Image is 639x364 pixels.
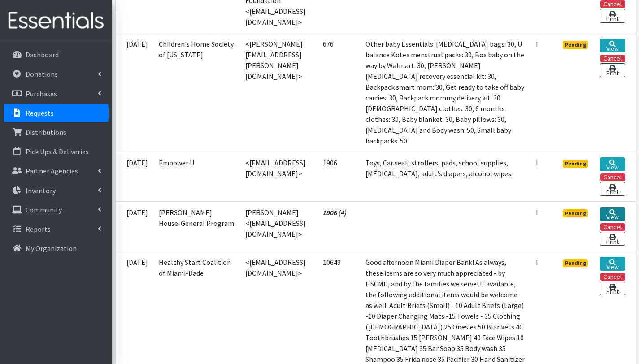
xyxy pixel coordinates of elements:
[4,6,109,36] img: HumanEssentials
[153,152,240,201] td: Empower U
[4,143,109,160] a: Pick Ups & Deliveries
[600,273,625,281] button: Cancel
[600,282,625,295] a: Print
[317,201,360,251] td: 1906 (4)
[26,225,51,234] p: Reports
[600,55,625,62] button: Cancel
[563,259,588,267] span: Pending
[600,182,625,196] a: Print
[116,152,153,201] td: [DATE]
[317,33,360,152] td: 676
[360,33,530,152] td: Other baby Essentials: [MEDICAL_DATA] bags: 30, U balance Kotex menstrual packs: 30, Box baby on ...
[536,208,538,217] abbr: Individual
[240,152,317,201] td: <[EMAIL_ADDRESS][DOMAIN_NAME]>
[4,65,109,83] a: Donations
[4,239,109,257] a: My Organization
[26,186,56,195] p: Inventory
[26,128,66,137] p: Distributions
[116,201,153,251] td: [DATE]
[4,123,109,141] a: Distributions
[600,157,625,171] a: View
[26,166,78,175] p: Partner Agencies
[4,182,109,199] a: Inventory
[153,33,240,152] td: Children's Home Society of [US_STATE]
[26,244,77,253] p: My Organization
[600,223,625,231] button: Cancel
[600,232,625,246] a: Print
[4,104,109,122] a: Requests
[600,173,625,181] button: Cancel
[563,209,588,217] span: Pending
[4,85,109,103] a: Purchases
[563,41,588,49] span: Pending
[153,201,240,251] td: [PERSON_NAME] House-General Program
[26,108,54,117] p: Requests
[536,258,538,267] abbr: Individual
[26,205,62,214] p: Community
[536,39,538,48] abbr: Individual
[600,9,625,23] a: Print
[240,201,317,251] td: [PERSON_NAME] <[EMAIL_ADDRESS][DOMAIN_NAME]>
[116,33,153,152] td: [DATE]
[317,152,360,201] td: 1906
[4,220,109,238] a: Reports
[26,147,89,156] p: Pick Ups & Deliveries
[240,33,317,152] td: <[PERSON_NAME][EMAIL_ADDRESS][PERSON_NAME][DOMAIN_NAME]>
[536,158,538,167] abbr: Individual
[4,162,109,180] a: Partner Agencies
[600,63,625,77] a: Print
[600,39,625,52] a: View
[600,0,625,8] button: Cancel
[26,50,59,59] p: Dashboard
[4,46,109,64] a: Dashboard
[26,89,57,98] p: Purchases
[563,160,588,168] span: Pending
[600,257,625,271] a: View
[360,152,530,201] td: Toys, Car seat, strollers, pads, school supplies, [MEDICAL_DATA], adult's diapers, alcohol wipes.
[4,201,109,219] a: Community
[600,207,625,221] a: View
[26,69,58,78] p: Donations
